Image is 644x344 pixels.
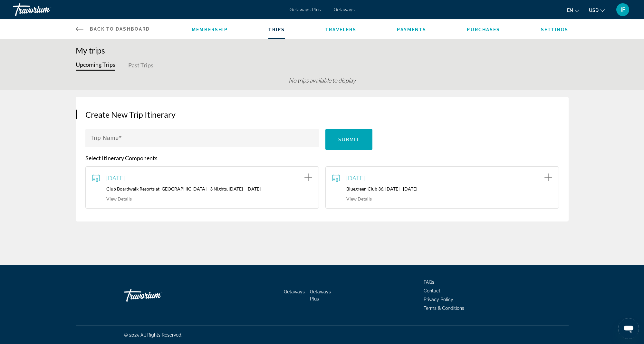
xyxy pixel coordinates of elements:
[424,288,440,293] a: Contact
[589,5,605,15] button: Change currency
[338,137,360,142] span: Submit
[192,27,228,32] a: Membership
[618,318,639,339] iframe: Button to launch messaging window
[332,186,552,192] p: Bluegreen Club 36, [DATE] - [DATE]
[334,7,355,12] a: Getaways
[567,8,573,13] span: en
[325,27,356,32] a: Travelers
[325,129,373,150] button: Submit
[346,174,365,182] span: [DATE]
[614,3,631,16] button: User Menu
[92,196,132,201] a: View Details
[424,306,464,311] a: Terms & Conditions
[91,135,119,141] mat-label: Trip Name
[589,8,599,13] span: USD
[467,27,500,32] a: Purchases
[310,289,331,301] a: Getaways Plus
[290,7,321,12] a: Getaways Plus
[304,173,312,183] button: Add item to trip
[268,27,285,32] a: Trips
[620,6,625,13] span: IF
[85,154,559,162] p: Select Itinerary Components
[541,27,569,32] a: Settings
[92,186,312,192] p: Club Boardwalk Resorts at [GEOGRAPHIC_DATA] - 3 Nights, [DATE] - [DATE]
[424,297,453,302] a: Privacy Policy
[13,1,77,18] a: Travorium
[124,332,182,338] span: © 2025 All Rights Reserved.
[284,289,305,294] a: Getaways
[76,77,569,90] div: No trips available to display
[332,196,372,201] a: View Details
[76,45,569,55] h1: My trips
[106,174,125,182] span: [DATE]
[76,61,115,71] button: Upcoming Trips
[124,286,188,305] a: Go Home
[85,110,559,119] h3: Create New Trip Itinerary
[397,27,426,32] a: Payments
[567,5,579,15] button: Change language
[90,26,150,32] span: Back to Dashboard
[128,61,153,71] button: Past Trips
[544,173,552,183] button: Add item to trip
[424,280,434,285] a: FAQs
[76,19,150,39] a: Back to Dashboard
